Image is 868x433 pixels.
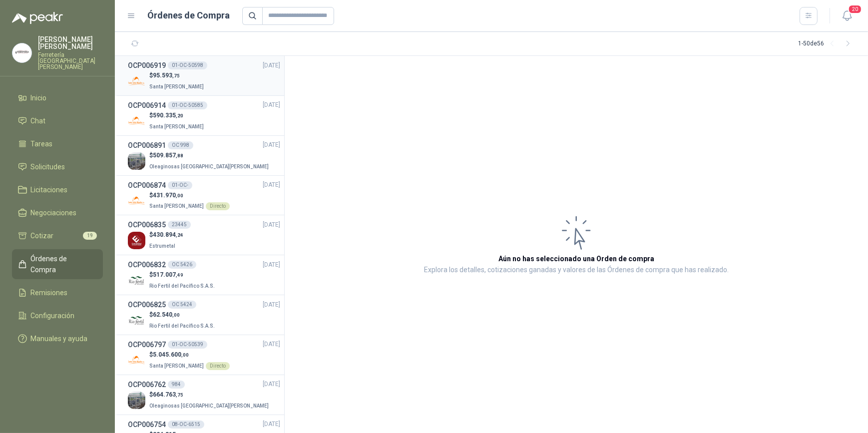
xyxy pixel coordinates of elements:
span: [DATE] [263,260,280,270]
div: Directo [206,202,230,210]
h3: OCP006919 [128,60,166,71]
span: Solicitudes [31,161,65,172]
p: $ [149,350,230,360]
span: 509.857 [153,152,183,159]
span: ,00 [181,352,189,358]
span: ,75 [172,73,180,78]
h3: OCP006762 [128,379,166,390]
span: Inicio [31,92,47,103]
a: OCP006832OC 5426[DATE] Company Logo$517.007,49Rio Fertil del Pacífico S.A.S. [128,259,280,291]
p: $ [149,71,206,80]
span: 590.335 [153,112,183,119]
p: $ [149,230,183,240]
a: Negociaciones [12,203,103,222]
span: [DATE] [263,380,280,389]
span: Santa [PERSON_NAME] [149,124,204,129]
span: 95.593 [153,72,180,79]
h3: Aún no has seleccionado una Orden de compra [498,253,654,264]
img: Company Logo [128,352,145,369]
span: ,75 [176,392,183,398]
a: OCP00691901-OC-50598[DATE] Company Logo$95.593,75Santa [PERSON_NAME] [128,60,280,91]
span: Santa [PERSON_NAME] [149,363,204,369]
img: Company Logo [128,192,145,209]
img: Company Logo [128,112,145,130]
span: ,00 [172,312,180,318]
span: Chat [31,115,46,126]
a: OCP00683523445[DATE] Company Logo$430.894,24Estrumetal [128,219,280,251]
div: 01-OC-50539 [168,341,207,349]
div: Directo [206,362,230,370]
span: [DATE] [263,61,280,70]
p: $ [149,111,206,120]
img: Logo peakr [12,12,63,24]
span: [DATE] [263,340,280,349]
div: 23445 [168,221,191,229]
a: Remisiones [12,283,103,302]
span: Oleaginosas [GEOGRAPHIC_DATA][PERSON_NAME] [149,164,269,169]
div: 1 - 50 de 56 [798,36,856,52]
img: Company Logo [128,312,145,329]
span: Manuales y ayuda [31,333,88,344]
a: OCP006762984[DATE] Company Logo$664.763,75Oleaginosas [GEOGRAPHIC_DATA][PERSON_NAME] [128,379,280,411]
a: OCP006891OC 998[DATE] Company Logo$509.857,88Oleaginosas [GEOGRAPHIC_DATA][PERSON_NAME] [128,140,280,171]
span: Rio Fertil del Pacífico S.A.S. [149,323,215,329]
span: Licitaciones [31,184,68,195]
p: $ [149,270,217,280]
h1: Órdenes de Compra [148,8,230,22]
p: Ferretería [GEOGRAPHIC_DATA][PERSON_NAME] [38,52,103,70]
a: Inicio [12,88,103,107]
div: 01-OC- [168,181,192,189]
h3: OCP006797 [128,339,166,350]
p: $ [149,151,271,160]
a: OCP00691401-OC-50585[DATE] Company Logo$590.335,20Santa [PERSON_NAME] [128,100,280,131]
img: Company Logo [128,392,145,409]
a: Solicitudes [12,157,103,176]
a: Manuales y ayuda [12,329,103,348]
p: [PERSON_NAME] [PERSON_NAME] [38,36,103,50]
div: 01-OC-50598 [168,61,207,69]
img: Company Logo [128,152,145,170]
span: Oleaginosas [GEOGRAPHIC_DATA][PERSON_NAME] [149,403,269,409]
p: $ [149,390,271,400]
div: 01-OC-50585 [168,101,207,109]
div: 08-OC-6515 [168,421,204,429]
div: 984 [168,381,185,389]
p: Explora los detalles, cotizaciones ganadas y valores de las Órdenes de compra que has realizado. [424,264,729,276]
h3: OCP006754 [128,419,166,430]
span: Configuración [31,310,75,321]
span: ,24 [176,232,183,238]
h3: OCP006891 [128,140,166,151]
span: 430.894 [153,231,183,238]
h3: OCP006914 [128,100,166,111]
a: OCP00679701-OC-50539[DATE] Company Logo$5.045.600,00Santa [PERSON_NAME]Directo [128,339,280,371]
a: Cotizar19 [12,226,103,245]
span: 431.970 [153,192,183,199]
span: 517.007 [153,271,183,278]
a: Licitaciones [12,180,103,199]
img: Company Logo [12,43,31,62]
a: OCP00687401-OC-[DATE] Company Logo$431.970,00Santa [PERSON_NAME]Directo [128,180,280,211]
a: Chat [12,111,103,130]
span: 664.763 [153,391,183,398]
span: Santa [PERSON_NAME] [149,203,204,209]
span: Negociaciones [31,207,77,218]
span: Estrumetal [149,243,175,249]
div: OC 5424 [168,301,196,309]
a: Configuración [12,306,103,325]
div: OC 998 [168,141,193,149]
p: $ [149,310,217,320]
p: $ [149,191,230,200]
span: Santa [PERSON_NAME] [149,84,204,89]
span: ,00 [176,193,183,198]
button: 20 [838,7,856,25]
span: 20 [848,4,862,14]
span: 19 [83,232,97,240]
h3: OCP006832 [128,259,166,270]
h3: OCP006825 [128,299,166,310]
h3: OCP006835 [128,219,166,230]
img: Company Logo [128,232,145,249]
span: [DATE] [263,140,280,150]
span: 62.540 [153,311,180,318]
span: 5.045.600 [153,351,189,358]
span: Cotizar [31,230,54,241]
